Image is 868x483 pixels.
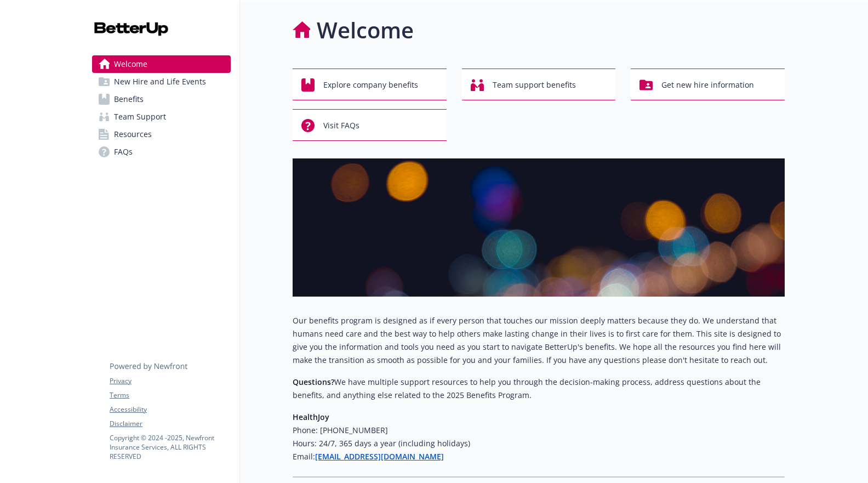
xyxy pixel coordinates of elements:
img: overview page banner [293,158,785,297]
span: FAQs [114,143,133,161]
p: We have multiple support resources to help you through the decision-making process, address quest... [293,376,785,402]
a: Terms [110,390,230,400]
a: Welcome [92,55,231,73]
a: Benefits [92,90,231,108]
p: Copyright © 2024 - 2025 , Newfront Insurance Services, ALL RIGHTS RESERVED [110,433,230,461]
a: Resources [92,126,231,143]
span: Team Support [114,108,166,126]
span: Team support benefits [493,75,576,95]
h1: Welcome [317,14,414,47]
button: Explore company benefits [293,69,447,100]
p: Our benefits program is designed as if every person that touches our mission deeply matters becau... [293,314,785,367]
a: Privacy [110,376,230,386]
button: Team support benefits [462,69,616,100]
h6: Email: [293,450,785,463]
span: Get new hire information [661,75,754,95]
span: Benefits [114,90,144,108]
h6: Phone: [PHONE_NUMBER] [293,424,785,437]
a: FAQs [92,143,231,161]
a: Accessibility [110,405,230,414]
span: Visit FAQs [323,115,359,136]
a: Team Support [92,108,231,126]
strong: Questions? [293,377,334,387]
a: New Hire and Life Events [92,73,231,90]
a: [EMAIL_ADDRESS][DOMAIN_NAME] [315,451,444,462]
a: Disclaimer [110,419,230,429]
strong: HealthJoy [293,412,329,422]
span: New Hire and Life Events [114,73,206,90]
span: Welcome [114,55,147,73]
span: Resources [114,126,152,143]
button: Get new hire information [631,69,785,100]
span: Explore company benefits [323,75,418,95]
button: Visit FAQs [293,109,447,141]
h6: Hours: 24/7, 365 days a year (including holidays)​ [293,437,785,450]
